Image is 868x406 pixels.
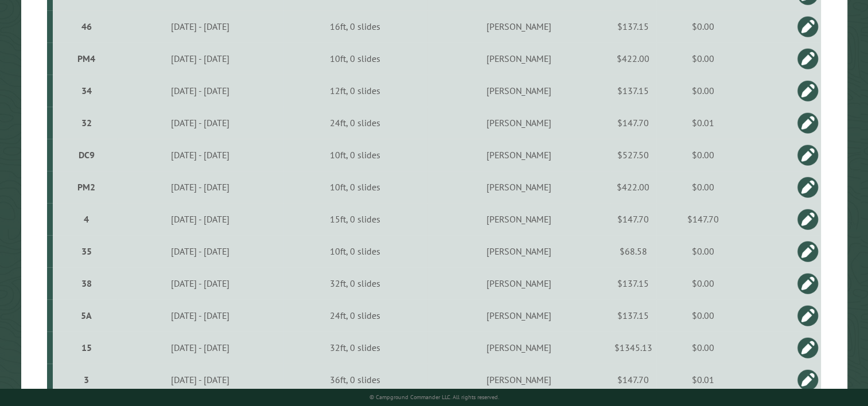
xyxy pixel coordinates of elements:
td: 12ft, 0 slides [283,75,428,107]
td: $137.15 [610,267,656,299]
td: $147.70 [656,203,750,235]
td: 32ft, 0 slides [283,267,428,299]
td: [PERSON_NAME] [427,331,610,364]
td: $0.01 [656,107,750,139]
td: $147.70 [610,107,656,139]
div: 35 [57,245,115,257]
div: [DATE] - [DATE] [119,117,282,128]
td: 10ft, 0 slides [283,42,428,75]
td: $0.00 [656,42,750,75]
td: 10ft, 0 slides [283,139,428,171]
td: [PERSON_NAME] [427,107,610,139]
td: 36ft, 0 slides [283,364,428,396]
td: [PERSON_NAME] [427,267,610,299]
td: [PERSON_NAME] [427,75,610,107]
td: $0.00 [656,331,750,364]
td: $1345.13 [610,331,656,364]
div: [DATE] - [DATE] [119,342,282,353]
div: 5A [57,310,115,321]
div: [DATE] - [DATE] [119,53,282,64]
td: 32ft, 0 slides [283,331,428,364]
div: [DATE] - [DATE] [119,85,282,96]
td: $0.00 [656,235,750,267]
td: $0.00 [656,10,750,42]
div: PM4 [57,53,115,64]
small: © Campground Commander LLC. All rights reserved. [369,393,499,401]
td: [PERSON_NAME] [427,10,610,42]
td: [PERSON_NAME] [427,203,610,235]
td: [PERSON_NAME] [427,299,610,331]
td: $137.15 [610,299,656,331]
div: 15 [57,342,115,353]
td: 16ft, 0 slides [283,10,428,42]
div: [DATE] - [DATE] [119,21,282,32]
div: [DATE] - [DATE] [119,374,282,385]
td: $137.15 [610,75,656,107]
div: 38 [57,278,115,289]
td: $0.00 [656,75,750,107]
td: $147.70 [610,203,656,235]
td: $0.00 [656,139,750,171]
div: 46 [57,21,115,32]
td: $422.00 [610,171,656,203]
td: $0.00 [656,267,750,299]
td: $527.50 [610,139,656,171]
td: 24ft, 0 slides [283,299,428,331]
div: 4 [57,213,115,225]
td: [PERSON_NAME] [427,364,610,396]
td: $0.00 [656,171,750,203]
td: $147.70 [610,364,656,396]
div: [DATE] - [DATE] [119,181,282,193]
div: [DATE] - [DATE] [119,245,282,257]
div: [DATE] - [DATE] [119,278,282,289]
td: $0.00 [656,299,750,331]
div: DC9 [57,149,115,161]
td: 15ft, 0 slides [283,203,428,235]
div: [DATE] - [DATE] [119,149,282,161]
div: 34 [57,85,115,96]
td: 10ft, 0 slides [283,171,428,203]
td: [PERSON_NAME] [427,235,610,267]
div: PM2 [57,181,115,193]
div: 32 [57,117,115,128]
td: 10ft, 0 slides [283,235,428,267]
td: 24ft, 0 slides [283,107,428,139]
td: [PERSON_NAME] [427,139,610,171]
div: [DATE] - [DATE] [119,310,282,321]
td: [PERSON_NAME] [427,42,610,75]
td: $0.01 [656,364,750,396]
td: $137.15 [610,10,656,42]
div: [DATE] - [DATE] [119,213,282,225]
td: [PERSON_NAME] [427,171,610,203]
td: $422.00 [610,42,656,75]
td: $68.58 [610,235,656,267]
div: 3 [57,374,115,385]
